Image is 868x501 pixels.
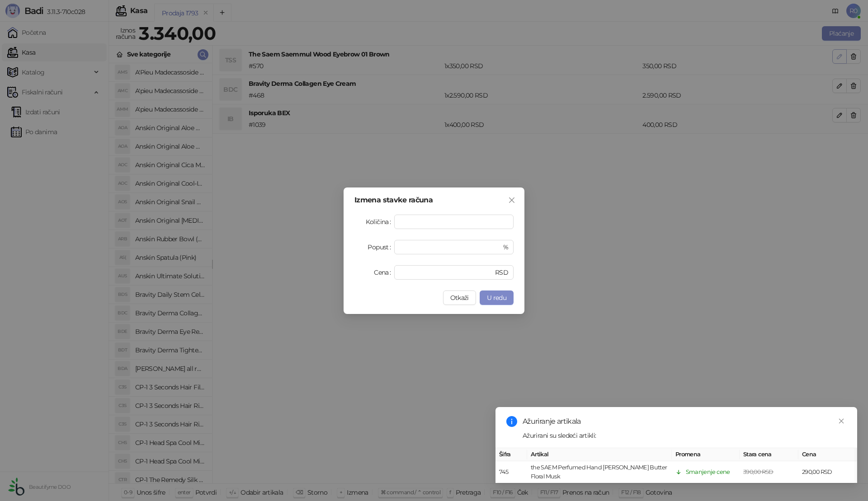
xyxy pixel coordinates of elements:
[505,197,519,204] span: Zatvori
[487,294,506,302] span: U redu
[523,431,846,440] div: Ažurirani su sledeći artikli:
[368,240,394,254] label: Popust
[798,448,857,461] th: Cena
[480,290,514,305] button: U redu
[354,197,514,204] div: Izmena stavke računa
[838,418,844,424] span: close
[523,416,846,427] div: Ažuriranje artikala
[798,461,857,483] td: 290,00 RSD
[450,294,469,302] span: Otkaži
[506,416,517,427] span: info-circle
[366,215,394,229] label: Količina
[374,265,394,280] label: Cena
[400,240,501,254] input: Popust
[400,266,493,279] input: Cena
[527,461,672,483] td: the SAEM Perfumed Hand [PERSON_NAME] Butter Floral Musk
[672,448,740,461] th: Promena
[505,193,519,207] button: Close
[395,215,513,229] input: Količina
[495,461,527,483] td: 745
[740,448,798,461] th: Stara cena
[686,468,730,477] div: Smanjenje cene
[743,468,774,475] span: 390,00 RSD
[495,448,527,461] th: Šifra
[836,416,846,426] a: Close
[527,448,672,461] th: Artikal
[508,197,515,204] span: close
[443,290,476,305] button: Otkaži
